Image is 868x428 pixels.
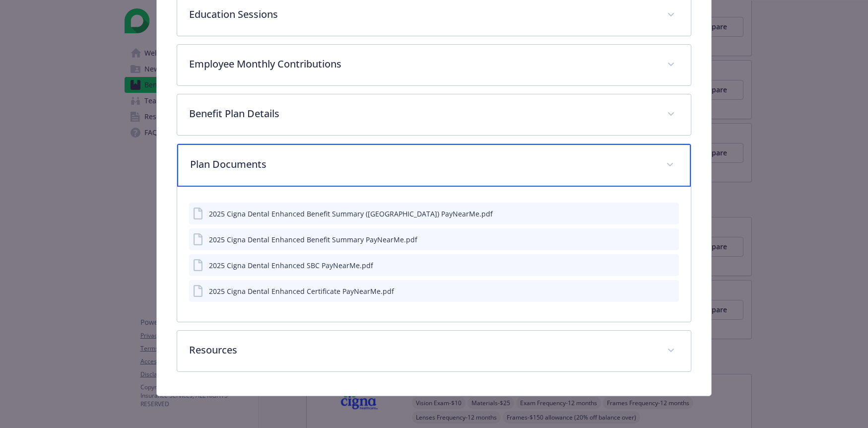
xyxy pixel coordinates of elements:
[650,234,658,245] button: download file
[189,7,655,22] p: Education Sessions
[209,286,394,296] div: 2025 Cigna Dental Enhanced Certificate PayNearMe.pdf
[189,343,655,357] p: Resources
[177,94,691,135] div: Benefit Plan Details
[177,144,691,187] div: Plan Documents
[189,106,655,121] p: Benefit Plan Details
[177,187,691,322] div: Plan Documents
[189,57,655,71] p: Employee Monthly Contributions
[650,260,658,271] button: download file
[650,286,658,296] button: download file
[177,331,691,371] div: Resources
[209,209,493,219] div: 2025 Cigna Dental Enhanced Benefit Summary ([GEOGRAPHIC_DATA]) PayNearMe.pdf
[666,286,675,296] button: preview file
[209,234,417,245] div: 2025 Cigna Dental Enhanced Benefit Summary PayNearMe.pdf
[650,209,658,219] button: download file
[209,260,373,271] div: 2025 Cigna Dental Enhanced SBC PayNearMe.pdf
[666,260,675,271] button: preview file
[666,209,675,219] button: preview file
[190,157,654,172] p: Plan Documents
[177,45,691,85] div: Employee Monthly Contributions
[666,234,675,245] button: preview file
